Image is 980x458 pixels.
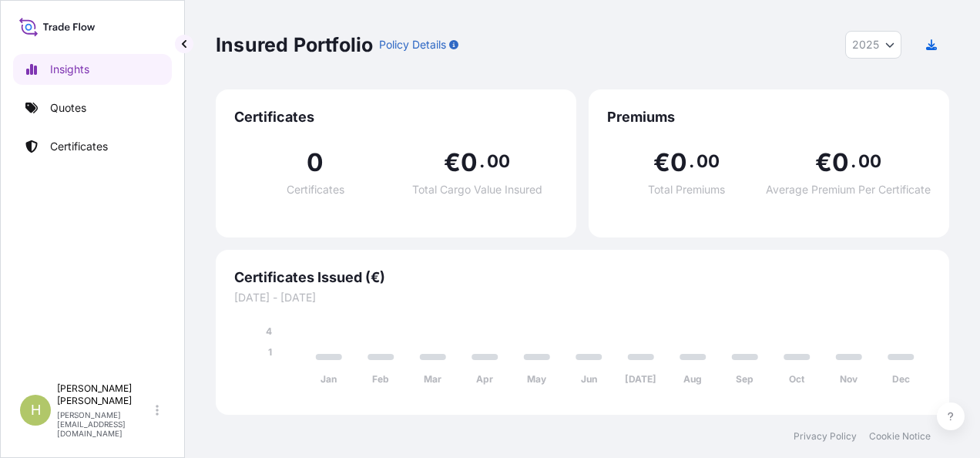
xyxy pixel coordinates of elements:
span: Total Cargo Value Insured [412,184,542,195]
a: Quotes [13,93,172,123]
tspan: Aug [683,373,702,385]
a: Certificates [13,131,172,162]
span: Total Premiums [648,184,725,195]
tspan: Sep [736,373,753,385]
span: 0 [832,150,849,175]
span: € [653,150,670,175]
span: 00 [858,155,881,167]
span: 0 [307,150,324,175]
span: Certificates Issued (€) [234,268,931,287]
span: € [444,150,461,175]
p: Certificates [50,139,108,154]
tspan: Jan [321,373,337,385]
tspan: Apr [476,373,493,385]
span: [DATE] - [DATE] [234,290,931,305]
a: Cookie Notice [869,430,931,443]
span: . [689,155,694,167]
p: Insured Portfolio [216,32,373,57]
button: Year Selector [845,31,901,59]
tspan: Dec [892,373,910,385]
span: . [851,155,856,167]
span: Certificates [287,184,344,195]
tspan: Oct [789,373,805,385]
span: Premiums [607,108,931,126]
span: 00 [487,155,510,167]
p: Quotes [50,100,86,116]
p: Insights [50,62,89,77]
p: Policy Details [379,37,446,52]
tspan: 4 [266,325,272,337]
span: € [815,150,832,175]
a: Insights [13,54,172,85]
tspan: 1 [268,346,272,358]
span: . [479,155,485,167]
tspan: [DATE] [625,373,656,385]
span: 0 [461,150,478,175]
tspan: Mar [424,373,441,385]
tspan: May [527,373,547,385]
span: 0 [670,150,687,175]
span: 2025 [852,37,879,52]
p: [PERSON_NAME][EMAIL_ADDRESS][DOMAIN_NAME] [57,410,153,438]
span: Certificates [234,108,558,126]
p: [PERSON_NAME] [PERSON_NAME] [57,382,153,407]
span: H [31,402,41,418]
tspan: Jun [581,373,597,385]
tspan: Nov [840,373,858,385]
a: Privacy Policy [794,430,857,443]
span: 00 [696,155,720,167]
tspan: Feb [372,373,389,385]
span: Average Premium Per Certificate [766,184,931,195]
